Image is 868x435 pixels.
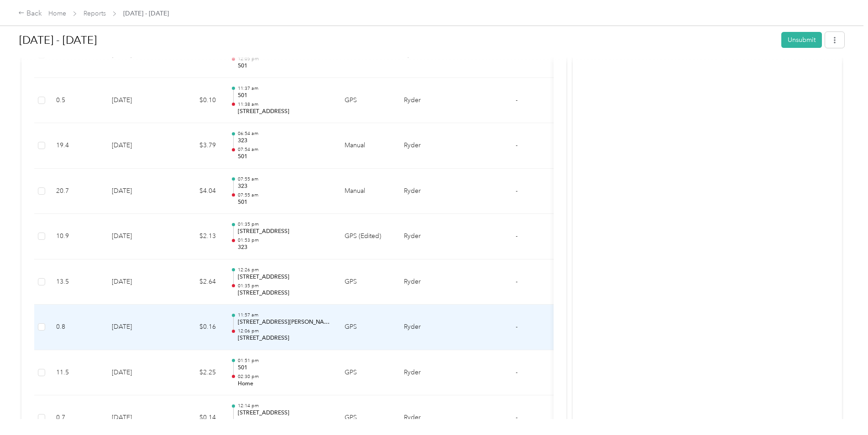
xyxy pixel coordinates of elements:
[516,323,518,331] span: -
[238,85,330,92] p: 11:37 am
[105,123,168,169] td: [DATE]
[238,334,330,342] p: [STREET_ADDRESS]
[516,96,518,104] span: -
[19,29,775,51] h1: Aug 1 - 31, 2025
[238,273,330,281] p: [STREET_ADDRESS]
[397,214,465,259] td: Ryder
[49,123,105,169] td: 19.4
[49,350,105,396] td: 11.5
[238,101,330,108] p: 11:38 am
[238,62,330,70] p: 501
[238,176,330,182] p: 07:55 am
[123,9,169,18] span: [DATE] - [DATE]
[337,259,397,305] td: GPS
[105,350,168,396] td: [DATE]
[238,267,330,273] p: 12:26 pm
[49,214,105,259] td: 10.9
[337,305,397,350] td: GPS
[337,123,397,169] td: Manual
[238,192,330,198] p: 07:55 am
[397,259,465,305] td: Ryder
[781,32,822,48] button: Unsubmit
[238,289,330,297] p: [STREET_ADDRESS]
[238,146,330,153] p: 07:54 am
[168,169,223,214] td: $4.04
[238,403,330,409] p: 12:14 pm
[397,305,465,350] td: Ryder
[397,123,465,169] td: Ryder
[238,153,330,161] p: 501
[516,141,518,149] span: -
[238,228,330,236] p: [STREET_ADDRESS]
[516,414,518,421] span: -
[238,108,330,116] p: [STREET_ADDRESS]
[49,78,105,124] td: 0.5
[238,364,330,372] p: 501
[238,137,330,145] p: 323
[105,78,168,124] td: [DATE]
[516,187,518,195] span: -
[168,350,223,396] td: $2.25
[337,169,397,214] td: Manual
[168,214,223,259] td: $2.13
[238,130,330,137] p: 06:54 am
[49,169,105,214] td: 20.7
[238,221,330,228] p: 01:35 pm
[397,78,465,124] td: Ryder
[238,380,330,388] p: Home
[337,78,397,124] td: GPS
[168,259,223,305] td: $2.64
[337,214,397,259] td: GPS (Edited)
[397,350,465,396] td: Ryder
[48,10,66,17] a: Home
[238,419,330,425] p: 12:16 pm
[238,357,330,364] p: 01:51 pm
[49,259,105,305] td: 13.5
[168,123,223,169] td: $3.79
[105,214,168,259] td: [DATE]
[238,312,330,318] p: 11:57 am
[105,259,168,305] td: [DATE]
[337,350,397,396] td: GPS
[238,237,330,243] p: 01:53 pm
[49,305,105,350] td: 0.8
[238,409,330,417] p: [STREET_ADDRESS]
[238,318,330,326] p: [STREET_ADDRESS][PERSON_NAME]
[238,182,330,191] p: 323
[238,198,330,207] p: 501
[238,328,330,334] p: 12:06 pm
[105,169,168,214] td: [DATE]
[238,373,330,380] p: 02:30 pm
[168,305,223,350] td: $0.16
[516,368,518,376] span: -
[238,283,330,289] p: 01:35 pm
[817,384,868,435] iframe: Everlance-gr Chat Button Frame
[516,232,518,240] span: -
[516,278,518,285] span: -
[397,169,465,214] td: Ryder
[84,10,106,17] a: Reports
[18,8,42,19] div: Back
[238,243,330,252] p: 323
[168,78,223,124] td: $0.10
[238,92,330,100] p: 501
[105,305,168,350] td: [DATE]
